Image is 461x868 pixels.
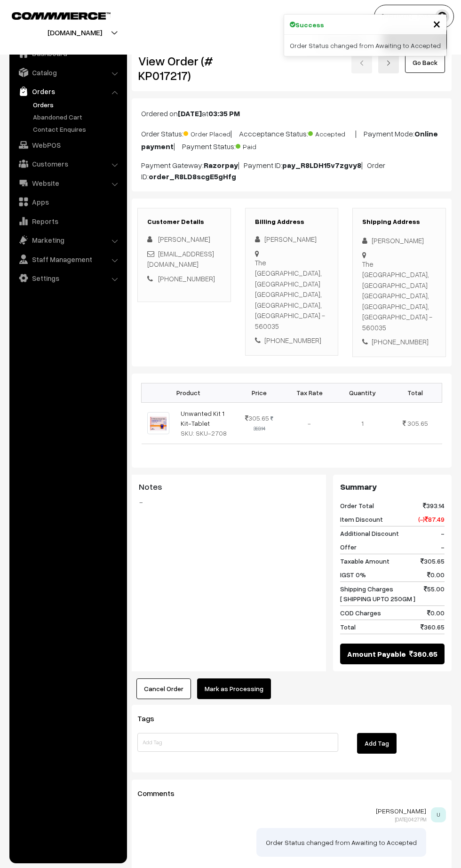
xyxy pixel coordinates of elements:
[407,419,428,427] span: 305.65
[255,218,329,226] h3: Billing Address
[137,733,338,752] input: Add Tag
[197,678,271,699] button: Mark as Processing
[361,419,364,427] span: 1
[340,570,366,580] span: IGST 0%
[147,218,221,226] h3: Customer Details
[12,136,124,153] a: WebPOS
[208,109,240,118] b: 03:35 PM
[362,336,436,347] div: [PHONE_NUMBER]
[181,409,224,427] a: Unwanted Kit 1 Kit-Tablet
[31,124,124,134] a: Contact Enquires
[308,127,355,139] span: Accepted
[282,160,361,170] b: pay_R8LDH15v7zgvy8
[139,482,319,492] h3: Notes
[12,213,124,230] a: Reports
[435,9,449,24] img: user
[31,100,124,110] a: Orders
[340,514,383,524] span: Item Discount
[255,257,329,332] div: The [GEOGRAPHIC_DATA], [GEOGRAPHIC_DATA] [GEOGRAPHIC_DATA], [GEOGRAPHIC_DATA], [GEOGRAPHIC_DATA] ...
[427,570,445,580] span: 0.00
[204,160,238,170] b: Razorpay
[340,528,399,538] span: Additional Discount
[138,54,231,83] h2: View Order (# KP017217)
[283,383,336,402] th: Tax Rate
[178,109,202,118] b: [DATE]
[141,127,442,152] p: Order Status: | Accceptance Status: | Payment Mode: | Payment Status:
[424,584,445,604] span: 55.00
[295,20,324,30] strong: Success
[362,218,436,226] h3: Shipping Address
[340,542,357,552] span: Offer
[12,251,124,268] a: Staff Management
[283,402,336,444] td: -
[340,608,381,618] span: COD Charges
[409,648,437,660] span: 360.65
[266,837,417,847] p: Order Status changed from Awaiting to Accepted
[12,9,94,21] a: COMMMERCE
[427,608,445,618] span: 0.00
[362,259,436,333] div: The [GEOGRAPHIC_DATA], [GEOGRAPHIC_DATA] [GEOGRAPHIC_DATA], [GEOGRAPHIC_DATA], [GEOGRAPHIC_DATA] ...
[395,816,426,822] span: [DATE] 04:27 PM
[433,15,441,32] span: ×
[181,428,230,438] div: SKU: SKU-2708
[433,16,441,31] button: Close
[141,108,442,119] p: Ordered on at
[421,622,445,632] span: 360.65
[141,159,442,182] p: Payment Gateway: | Payment ID: | Order ID:
[340,622,356,632] span: Total
[418,514,445,524] span: (-) 87.49
[245,414,269,422] span: 305.65
[405,52,445,73] a: Go Back
[12,193,124,210] a: Apps
[347,648,406,660] span: Amount Payable
[147,412,169,434] img: UNWANTED KIT.jpeg
[255,234,329,245] div: [PERSON_NAME]
[12,83,124,100] a: Orders
[149,172,236,181] b: order_R8LD8scgE5gHfg
[362,235,436,246] div: [PERSON_NAME]
[336,383,389,402] th: Quantity
[340,556,389,566] span: Taxable Amount
[15,21,135,44] button: [DOMAIN_NAME]
[255,335,329,346] div: [PHONE_NUMBER]
[423,501,445,510] span: 393.14
[236,383,283,402] th: Price
[340,501,374,510] span: Order Total
[421,556,445,566] span: 305.65
[139,496,319,508] blockquote: -
[441,542,445,552] span: -
[357,733,397,754] button: Add Tag
[12,231,124,248] a: Marketing
[158,235,210,243] span: [PERSON_NAME]
[137,807,426,815] p: [PERSON_NAME]
[236,139,283,151] span: Paid
[340,584,415,604] span: Shipping Charges [ SHIPPING UPTO 250GM ]
[389,383,442,402] th: Total
[136,678,191,699] button: Cancel Order
[431,807,446,822] span: U
[183,127,230,139] span: Order Placed
[12,155,124,172] a: Customers
[142,383,236,402] th: Product
[374,5,454,28] button: [PERSON_NAME]
[441,528,445,538] span: -
[340,482,445,492] h3: Summary
[386,60,391,66] img: right-arrow.png
[12,64,124,81] a: Catalog
[147,249,214,269] a: [EMAIL_ADDRESS][DOMAIN_NAME]
[158,274,215,283] a: [PHONE_NUMBER]
[12,270,124,287] a: Settings
[12,175,124,191] a: Website
[137,788,186,798] span: Comments
[31,112,124,122] a: Abandoned Cart
[137,714,166,723] span: Tags
[12,12,111,19] img: COMMMERCE
[284,35,446,56] div: Order Status changed from Awaiting to Accepted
